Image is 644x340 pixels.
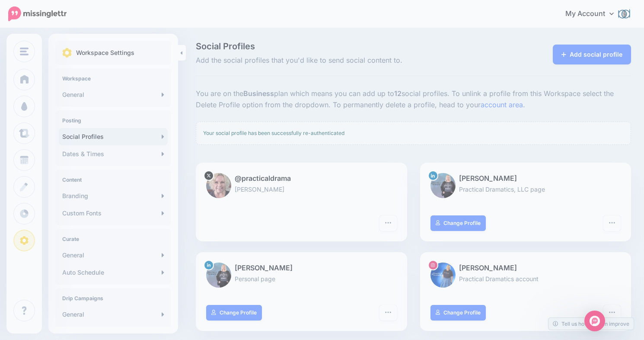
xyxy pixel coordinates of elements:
img: menu.png [20,48,29,55]
p: Practical Dramatics, LLC page [430,184,621,194]
div: Your social profile has been successfully re-authenticated [196,122,631,145]
a: Custom Fonts [59,205,168,222]
p: [PERSON_NAME] [206,184,397,194]
h4: Workspace [62,75,164,82]
a: General [59,247,168,264]
img: HpTv3zKU-1934.jpg [206,173,231,198]
a: General [59,306,168,323]
img: settings.png [62,48,72,58]
b: Business [243,89,274,98]
a: Tell us how we can improve [548,318,634,330]
span: Social Profiles [196,42,481,51]
a: My Account [557,3,631,25]
a: Auto Schedule [59,264,168,281]
p: [PERSON_NAME] [206,263,397,274]
h4: Posting [62,117,164,124]
p: @practicaldrama [206,173,397,184]
img: Missinglettr [8,6,67,21]
h4: Drip Campaigns [62,295,164,302]
a: Branding [59,187,168,205]
img: 1745372206321-36807.png [206,263,231,288]
a: Change Profile [430,215,486,231]
p: Personal page [206,274,397,284]
div: Open Intercom Messenger [584,311,605,331]
a: account area [481,100,523,109]
p: Workspace Settings [76,48,134,58]
a: Change Profile [430,305,486,321]
h4: Curate [62,236,164,242]
h4: Content [62,176,164,183]
img: 477450169_8437224229711701_1304168117862908113_n-bsa153366.jpg [430,263,456,288]
span: Add the social profiles that you'd like to send social content to. [196,55,481,66]
p: [PERSON_NAME] [430,173,621,184]
a: Social Profiles [59,128,168,145]
a: General [59,86,168,103]
a: Change Profile [206,305,262,321]
b: 12 [394,89,402,98]
p: Practical Dramatics account [430,274,621,284]
img: 1745372206321-36807.png [430,173,456,198]
p: [PERSON_NAME] [430,263,621,274]
a: Add social profile [553,45,631,64]
a: Dates & Times [59,145,168,163]
p: You are on the plan which means you can add up to social profiles. To unlink a profile from this ... [196,88,631,111]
